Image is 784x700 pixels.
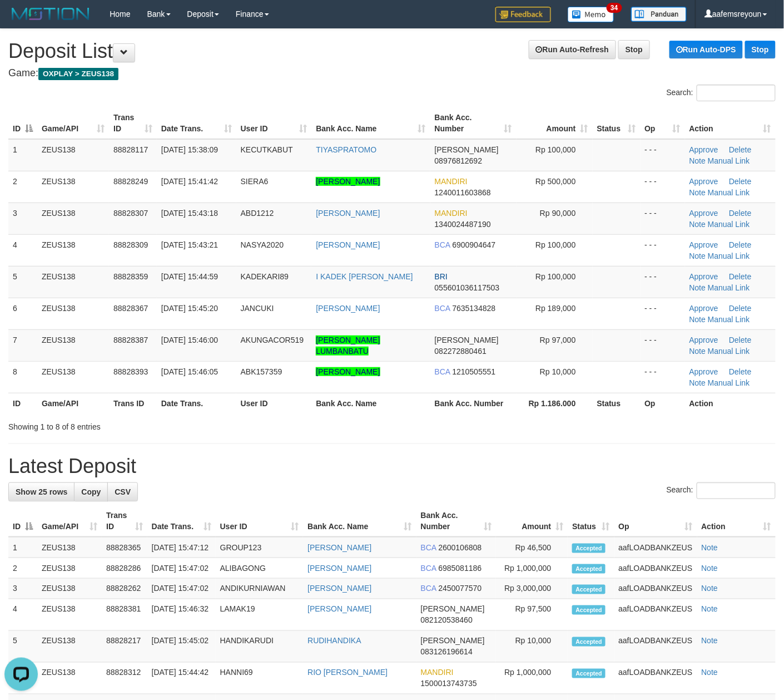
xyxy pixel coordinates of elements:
[689,283,706,292] a: Note
[241,240,284,249] span: NASYA2020
[708,252,750,260] a: Manual Link
[157,393,236,413] th: Date Trans.
[316,177,380,186] a: [PERSON_NAME]
[641,329,685,361] td: - - -
[535,177,575,186] span: Rp 500,000
[16,487,67,496] span: Show 25 rows
[568,7,614,22] img: Button%20Memo.svg
[614,537,697,558] td: aafLOADBANKZEUS
[161,240,218,249] span: [DATE] 15:43:21
[37,171,109,203] td: ZEUS138
[689,177,718,186] a: Approve
[307,543,371,552] a: [PERSON_NAME]
[8,298,37,329] td: 6
[535,272,575,281] span: Rp 100,000
[435,283,500,292] span: Copy 055601036117503 to clipboard
[147,579,216,599] td: [DATE] 15:47:02
[435,367,450,376] span: BCA
[641,171,685,203] td: - - -
[641,234,685,266] td: - - -
[439,584,482,593] span: Copy 2450077570 to clipboard
[435,220,491,229] span: Copy 1340024487190 to clipboard
[708,220,750,229] a: Manual Link
[8,40,776,62] h1: Deposit List
[316,209,380,218] a: [PERSON_NAME]
[689,145,718,154] a: Approve
[702,668,718,677] a: Note
[496,599,568,631] td: Rp 97,500
[147,663,216,694] td: [DATE] 15:44:42
[8,361,37,393] td: 8
[8,505,37,537] th: ID: activate to sort column descending
[667,85,776,101] label: Search:
[435,336,499,344] span: [PERSON_NAME]
[702,584,718,593] a: Note
[8,455,776,477] h1: Latest Deposit
[435,188,491,197] span: Copy 1240011603868 to clipboard
[435,240,450,249] span: BCA
[303,505,416,537] th: Bank Acc. Name: activate to sort column ascending
[161,272,218,281] span: [DATE] 15:44:59
[147,599,216,631] td: [DATE] 15:46:32
[702,637,718,645] a: Note
[708,347,750,356] a: Manual Link
[685,393,776,413] th: Action
[689,272,718,281] a: Approve
[8,329,37,361] td: 7
[4,4,38,38] button: Open LiveChat chat widget
[614,505,697,537] th: Op: activate to sort column ascending
[113,336,148,344] span: 88828387
[8,234,37,266] td: 4
[689,304,718,313] a: Approve
[115,487,131,496] span: CSV
[697,85,776,101] input: Search:
[102,579,147,599] td: 88828262
[421,668,454,677] span: MANDIRI
[216,631,304,663] td: HANDIKARUDI
[453,304,496,313] span: Copy 7635134828 to clipboard
[8,482,75,501] a: Show 25 rows
[38,68,118,80] span: OXPLAY > ZEUS138
[631,7,687,22] img: panduan.png
[641,139,685,171] td: - - -
[572,585,606,594] span: Accepted
[8,6,93,22] img: MOTION_logo.png
[107,482,138,501] a: CSV
[697,505,776,537] th: Action: activate to sort column ascending
[113,240,148,249] span: 88828309
[708,315,750,324] a: Manual Link
[316,240,380,249] a: [PERSON_NAME]
[8,266,37,298] td: 5
[641,393,685,413] th: Op
[496,537,568,558] td: Rp 46,500
[729,177,751,186] a: Delete
[435,145,499,154] span: [PERSON_NAME]
[37,139,109,171] td: ZEUS138
[593,393,641,413] th: Status
[572,564,606,574] span: Accepted
[113,272,148,281] span: 88828359
[216,663,304,694] td: HANNI69
[496,558,568,579] td: Rp 1,000,000
[37,203,109,234] td: ZEUS138
[216,537,304,558] td: GROUP123
[708,188,750,197] a: Manual Link
[113,367,148,376] span: 88828393
[689,252,706,260] a: Note
[729,304,751,313] a: Delete
[689,315,706,324] a: Note
[241,304,274,313] span: JANCUKI
[37,298,109,329] td: ZEUS138
[102,558,147,579] td: 88828286
[147,505,216,537] th: Date Trans.: activate to sort column ascending
[669,41,743,58] a: Run Auto-DPS
[307,668,388,677] a: RIO [PERSON_NAME]
[8,537,37,558] td: 1
[109,393,157,413] th: Trans ID
[216,599,304,631] td: LAMAK19
[37,537,102,558] td: ZEUS138
[37,266,109,298] td: ZEUS138
[535,145,575,154] span: Rp 100,000
[157,107,236,139] th: Date Trans.: activate to sort column ascending
[8,558,37,579] td: 2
